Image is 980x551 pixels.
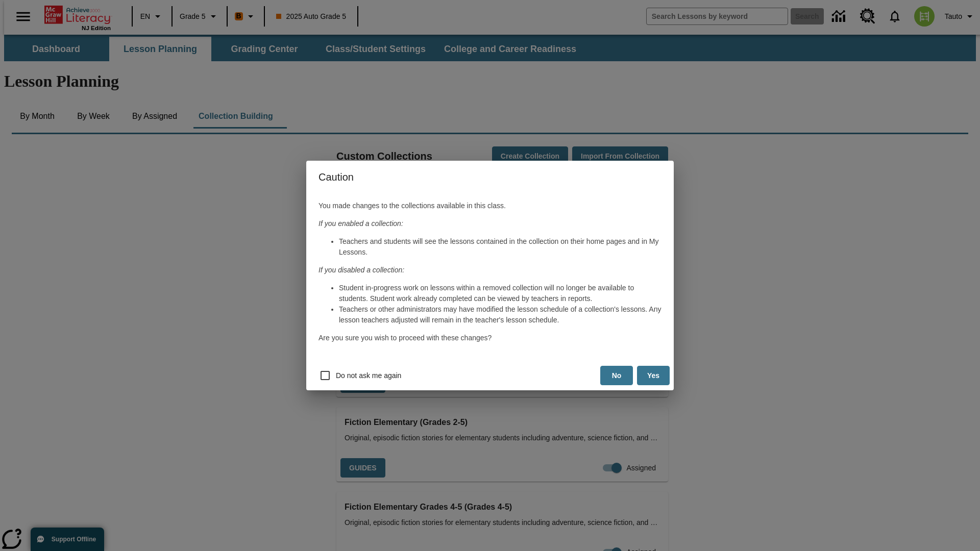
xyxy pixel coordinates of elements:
[318,201,661,211] p: You made changes to the collections available in this class.
[318,219,403,228] em: If you enabled a collection:
[336,370,401,381] span: Do not ask me again
[600,366,633,386] button: No
[339,236,661,258] li: Teachers and students will see the lessons contained in the collection on their home pages and in...
[637,366,670,386] button: Yes
[306,161,674,193] h4: Caution
[339,283,661,304] li: Student in-progress work on lessons within a removed collection will no longer be available to st...
[318,266,404,274] em: If you disabled a collection:
[339,304,661,325] li: Teachers or other administrators may have modified the lesson schedule of a collection's lessons....
[318,333,661,343] p: Are you sure you wish to proceed with these changes?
